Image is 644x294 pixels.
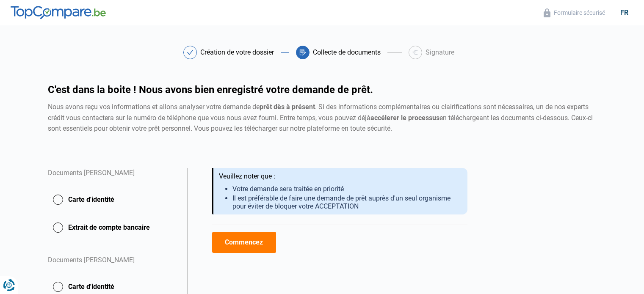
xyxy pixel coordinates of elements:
h1: C'est dans la boite ! Nous avons bien enregistré votre demande de prêt. [48,85,597,95]
div: Documents [PERSON_NAME] [48,168,177,189]
img: TopCompare.be [11,6,106,19]
div: Nous avons reçu vos informations et allons analyser votre demande de . Si des informations complé... [48,102,597,134]
div: Collecte de documents [313,49,381,56]
strong: prêt dès à présent [260,103,315,111]
strong: accélerer le processus [370,114,439,122]
button: Formulaire sécurisé [541,8,608,18]
div: Documents [PERSON_NAME] [48,245,177,276]
div: Signature [426,49,454,56]
button: Extrait de compte bancaire [48,217,177,238]
li: Votre demande sera traitée en priorité [232,185,461,193]
div: fr [615,8,633,16]
button: Commencez [212,232,276,253]
div: Veuillez noter que : [219,172,461,181]
button: Carte d'identité [48,189,177,210]
div: Création de votre dossier [200,49,274,56]
li: Il est préférable de faire une demande de prêt auprès d'un seul organisme pour éviter de bloquer ... [232,194,461,210]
